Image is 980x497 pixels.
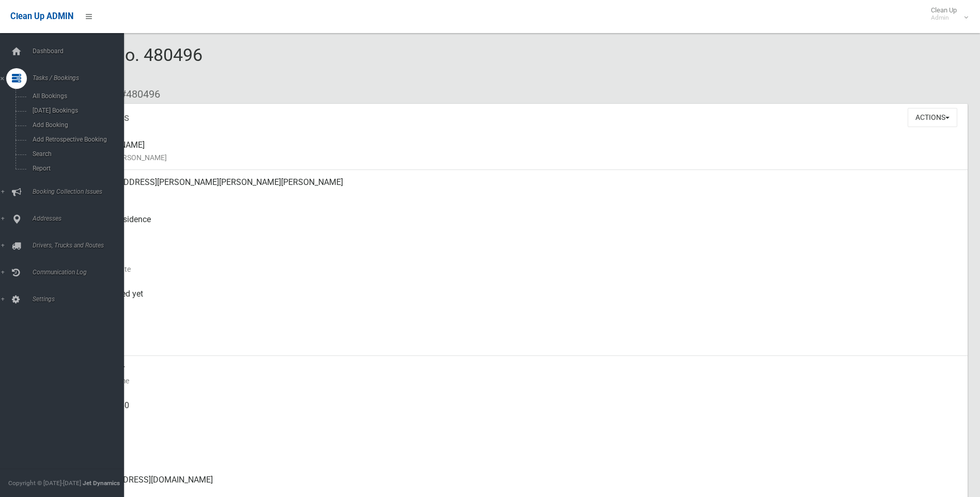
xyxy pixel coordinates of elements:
[83,226,959,238] small: Pickup Point
[29,242,132,249] span: Drivers, Trucks and Routes
[29,48,132,55] span: Dashboard
[83,337,959,350] small: Zone
[931,14,957,22] small: Admin
[83,449,959,461] small: Landline
[83,133,959,170] div: [PERSON_NAME]
[83,189,959,201] small: Address
[83,375,959,387] small: Contact Name
[29,92,123,100] span: All Bookings
[29,296,132,303] span: Settings
[83,300,959,313] small: Collected At
[29,215,132,222] span: Addresses
[83,151,959,164] small: Name of [PERSON_NAME]
[29,188,132,195] span: Booking Collection Issues
[29,269,132,276] span: Communication Log
[926,6,967,22] span: Clean Up
[83,282,959,319] div: Not collected yet
[908,108,957,127] button: Actions
[83,412,959,424] small: Mobile
[83,170,959,207] div: [STREET_ADDRESS][PERSON_NAME][PERSON_NAME][PERSON_NAME]
[113,85,160,104] li: #480496
[29,165,123,172] span: Report
[83,244,959,282] div: [DATE]
[29,150,123,158] span: Search
[83,263,959,275] small: Collection Date
[29,107,123,114] span: [DATE] Bookings
[29,121,123,129] span: Add Booking
[8,479,81,487] span: Copyright © [DATE]-[DATE]
[10,11,73,21] span: Clean Up ADMIN
[83,479,120,487] strong: Jet Dynamics
[83,430,959,468] div: None given
[45,44,203,85] span: Booking No. 480496
[29,136,123,143] span: Add Retrospective Booking
[83,319,959,356] div: [DATE]
[29,74,132,82] span: Tasks / Bookings
[83,393,959,430] div: 0402295060
[83,356,959,393] div: Md Sharker
[83,207,959,244] div: Front of Residence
